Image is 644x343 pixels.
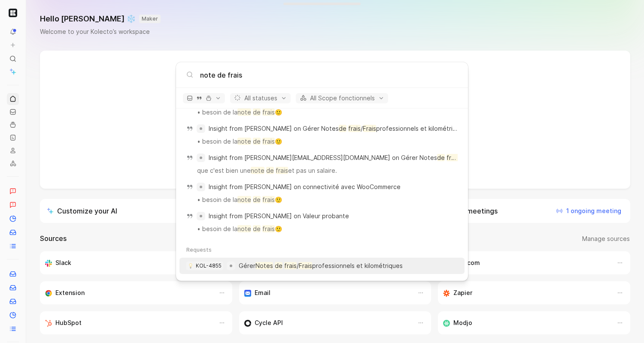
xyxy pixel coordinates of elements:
mark: de [253,138,261,145]
mark: de [266,167,274,174]
a: Insight from [PERSON_NAME] on connectivité avec WooCommerce• besoin de lanote de frais🙂 [179,179,465,208]
span: Insight from [PERSON_NAME] on connectivité avec WooCommerce [209,183,401,190]
p: • besoin de la 🙂 [182,107,462,120]
mark: de [275,262,283,269]
mark: frais [262,138,275,145]
mark: frais [262,196,275,203]
a: Insight from [PERSON_NAME] on Gérer Notesde frais/Fraisprofessionnels et kilométriques• besoin de... [179,120,465,150]
mark: Notes [255,262,273,269]
div: Requests [176,242,468,258]
img: 💡 [188,263,193,268]
a: 💡KOL-4855GérerNotes de frais/Fraisprofessionnels et kilométriques [179,258,465,274]
p: Gérer / professionnels et kilométriques [239,261,403,271]
span: All statuses [234,93,287,103]
span: All Scope fonctionnels [300,93,384,103]
button: All Scope fonctionnels [296,93,388,103]
input: Type a command or search anything [200,70,458,80]
mark: note [237,138,251,145]
mark: de [253,225,261,232]
a: Insight from [PERSON_NAME] on Valeur probante• besoin de lanote de frais🙂 [179,208,465,237]
mark: note [237,108,251,116]
mark: de [253,196,261,203]
mark: frais [447,154,459,161]
mark: frais [262,225,275,232]
mark: frais [276,167,288,174]
mark: note [237,196,251,203]
mark: de [437,154,445,161]
p: • besoin de la 🙂 [182,136,462,149]
mark: Frais [363,125,376,132]
a: Insight from [PERSON_NAME][EMAIL_ADDRESS][DOMAIN_NAME] on Gérer Notesde frais/professionnels et k... [179,150,465,179]
span: Insight from [PERSON_NAME] on Valeur probante [209,212,349,220]
p: Insight from [PERSON_NAME][EMAIL_ADDRESS][DOMAIN_NAME] on Gérer Notes / professionnels et kilomét... [209,153,458,163]
mark: de [339,125,346,132]
p: • besoin de la 🙂 [182,224,462,237]
div: KOL-4855 [196,262,222,270]
mark: de [253,108,261,116]
p: que c'est bien une et pas un salaire. [182,165,462,178]
mark: frais [284,262,297,269]
p: • besoin de la 🙂 [182,195,462,208]
mark: frais [262,108,275,116]
mark: frais [348,125,361,132]
mark: note [251,167,264,174]
mark: note [237,225,251,232]
button: All statuses [230,93,291,103]
p: Insight from [PERSON_NAME] on Gérer Notes / professionnels et kilométriques [209,123,458,134]
mark: Frais [299,262,312,269]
